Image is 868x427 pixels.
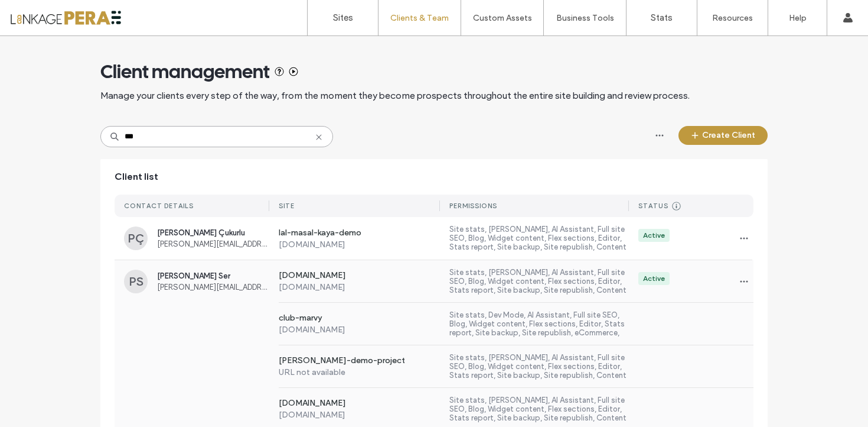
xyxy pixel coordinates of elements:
[638,202,668,210] div: Status
[449,396,629,423] label: Site stats, [PERSON_NAME], AI Assistant, Full site SEO, Blog, Widget content, Flex sections, Edit...
[279,410,440,420] label: [DOMAIN_NAME]
[678,126,768,145] button: Create Client
[279,240,440,250] label: [DOMAIN_NAME]
[279,313,440,325] label: club-marvy
[333,12,353,23] label: Sites
[449,202,497,210] div: Permissions
[27,8,51,19] span: Help
[279,398,440,410] label: [DOMAIN_NAME]
[124,202,194,210] div: CONTACT DETAILS
[157,228,269,237] span: [PERSON_NAME] Çukurlu
[279,270,440,282] label: [DOMAIN_NAME]
[124,227,148,250] div: PÇ
[789,13,807,23] label: Help
[651,12,673,23] label: Stats
[556,13,614,23] label: Business Tools
[115,170,158,183] span: Client list
[643,273,665,284] div: Active
[157,283,269,292] span: [PERSON_NAME][EMAIL_ADDRESS][DOMAIN_NAME]
[279,282,440,292] label: [DOMAIN_NAME]
[449,225,629,252] label: Site stats, [PERSON_NAME], AI Assistant, Full site SEO, Blog, Widget content, Flex sections, Edit...
[390,13,449,23] label: Clients & Team
[712,13,753,23] label: Resources
[279,355,440,367] label: [PERSON_NAME]-demo-project
[124,270,148,293] div: PS
[279,367,440,377] label: URL not available
[279,202,295,210] div: Site
[279,228,440,240] label: lal-masal-kaya-demo
[279,325,440,335] label: [DOMAIN_NAME]
[100,60,270,83] span: Client management
[115,217,753,260] a: PÇ[PERSON_NAME] Çukurlu[PERSON_NAME][EMAIL_ADDRESS][DOMAIN_NAME]lal-masal-kaya-demo[DOMAIN_NAME]S...
[449,353,629,380] label: Site stats, [PERSON_NAME], AI Assistant, Full site SEO, Blog, Widget content, Flex sections, Edit...
[449,268,629,295] label: Site stats, [PERSON_NAME], AI Assistant, Full site SEO, Blog, Widget content, Flex sections, Edit...
[157,240,269,248] span: [PERSON_NAME][EMAIL_ADDRESS][DOMAIN_NAME]
[473,13,532,23] label: Custom Assets
[100,89,690,102] span: Manage your clients every step of the way, from the moment they become prospects throughout the e...
[449,310,629,338] label: Site stats, Dev Mode, AI Assistant, Full site SEO, Blog, Widget content, Flex sections, Editor, S...
[643,230,665,241] div: Active
[157,271,269,280] span: [PERSON_NAME] Ser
